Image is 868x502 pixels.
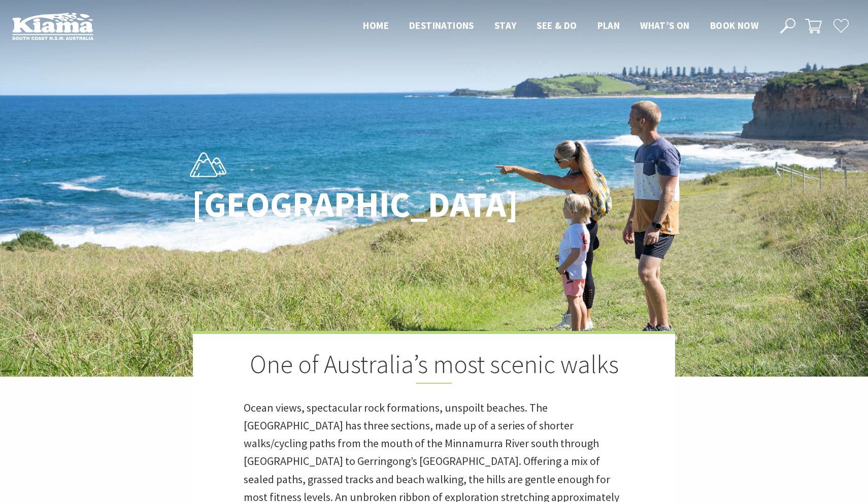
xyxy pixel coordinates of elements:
[363,19,389,31] span: Home
[409,19,474,31] span: Destinations
[192,185,479,224] h1: [GEOGRAPHIC_DATA]
[597,19,620,31] span: Plan
[494,19,517,31] span: Stay
[710,19,758,31] span: Book now
[244,349,624,384] h2: One of Australia’s most scenic walks
[640,19,690,31] span: What’s On
[12,12,93,40] img: Kiama Logo
[353,18,769,35] nav: Main Menu
[537,19,577,31] span: See & Do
